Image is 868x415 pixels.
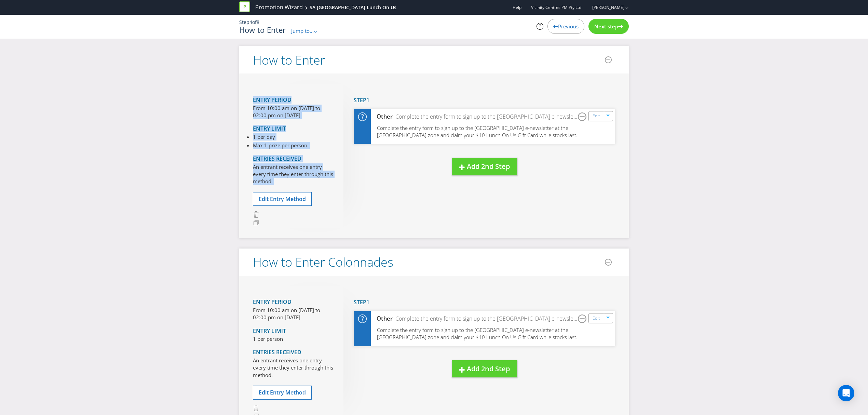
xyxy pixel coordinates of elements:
p: From 10:00 am on [DATE] to 02:00 pm on [DATE] [253,307,333,321]
div: Complete the entry form to sign up to the [GEOGRAPHIC_DATA] e-newsletter at the [GEOGRAPHIC_DATA]... [393,113,578,121]
li: Max 1 prize per person. [253,142,309,149]
span: Entry Period [253,96,291,104]
p: From 10:00 am on [DATE] to 02:00 pm on [DATE] [253,105,333,119]
span: Step [239,19,249,25]
p: An entrant receives one entry every time they enter through this method. [253,163,333,185]
button: Add 2nd Step [452,158,517,175]
button: Edit Entry Method [253,386,312,400]
span: Add 2nd Step [467,364,510,373]
div: Other [371,315,393,323]
a: Edit [593,314,600,322]
span: Next step [594,23,618,30]
p: 1 per person [253,335,333,343]
span: 1 [366,298,369,306]
span: Vicinity Centres PM Pty Ltd [531,4,581,10]
span: Entry Limit [253,327,286,335]
span: Step [354,298,366,306]
span: 4 [249,19,252,25]
span: of [252,19,257,25]
span: Step [354,96,366,104]
span: Entry Period [253,298,291,306]
p: An entrant receives one entry every time they enter through this method. [253,357,333,379]
span: Edit Entry Method [259,195,306,203]
a: Edit [593,112,600,120]
span: Entry Limit [253,125,286,132]
div: Other [371,113,393,121]
div: SA [GEOGRAPHIC_DATA] Lunch On Us [310,4,396,11]
span: Previous [558,23,579,30]
button: Add 2nd Step [452,360,517,378]
li: 1 per day [253,133,309,140]
h1: How to Enter [239,26,286,34]
span: Complete the entry form to sign up to the [GEOGRAPHIC_DATA] e-newsletter at the [GEOGRAPHIC_DATA]... [377,326,578,340]
span: Jump to... [291,27,314,34]
div: Complete the entry form to sign up to the [GEOGRAPHIC_DATA] e-newsletter at the [GEOGRAPHIC_DATA]... [393,315,578,323]
span: 1 [366,96,369,104]
h4: Entries Received [253,156,333,162]
span: Edit Entry Method [259,389,306,396]
a: Promotion Wizard [255,3,303,11]
span: 8 [257,19,259,25]
span: Add 2nd Step [467,162,510,171]
button: Edit Entry Method [253,192,312,206]
div: Open Intercom Messenger [838,385,854,401]
a: Help [513,4,521,10]
h2: How to Enter Colonnades [253,255,393,269]
h2: How to Enter [253,53,325,67]
span: Complete the entry form to sign up to the [GEOGRAPHIC_DATA] e-newsletter at the [GEOGRAPHIC_DATA]... [377,124,578,138]
h4: Entries Received [253,349,333,356]
a: [PERSON_NAME] [585,4,624,10]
